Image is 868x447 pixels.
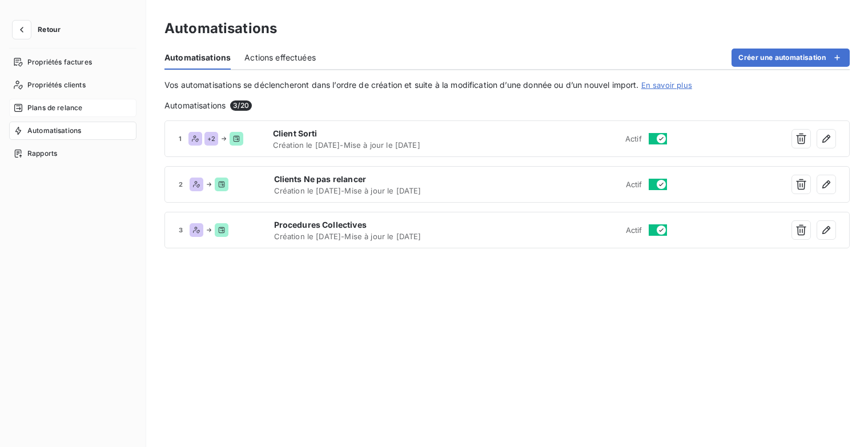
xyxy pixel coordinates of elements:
[9,99,136,117] a: Plans de relance
[9,144,136,163] a: Rapports
[274,232,506,241] span: Création le [DATE] - Mise à jour le [DATE]
[27,57,92,67] span: Propriétés factures
[9,76,136,94] a: Propriétés clients
[179,227,183,233] span: 3
[274,186,506,195] span: Création le [DATE] - Mise à jour le [DATE]
[9,122,136,140] a: Automatisations
[27,103,82,113] span: Plans de relance
[274,174,506,185] span: Clients Ne pas relancer
[9,53,136,71] a: Propriétés factures
[27,148,57,159] span: Rapports
[9,21,70,39] button: Retour
[641,80,692,90] a: En savoir plus
[207,135,215,142] span: + 2
[829,408,857,436] iframe: Intercom live chat
[732,49,850,67] button: Créer une automatisation
[164,100,226,111] span: Automatisations
[38,26,61,33] span: Retour
[244,52,316,63] span: Actions effectuées
[626,225,642,235] span: Actif
[274,219,506,231] span: Procedures Collectives
[625,134,642,143] span: Actif
[626,180,642,189] span: Actif
[164,18,277,39] h3: Automatisations
[179,181,183,188] span: 2
[273,140,505,150] span: Création le [DATE] - Mise à jour le [DATE]
[179,135,182,142] span: 1
[273,128,505,139] span: Client Sorti
[230,100,252,111] span: 3 / 20
[27,126,81,136] span: Automatisations
[27,80,86,90] span: Propriétés clients
[164,52,231,63] span: Automatisations
[164,80,639,90] span: Vos automatisations se déclencheront dans l’ordre de création et suite à la modification d’une do...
